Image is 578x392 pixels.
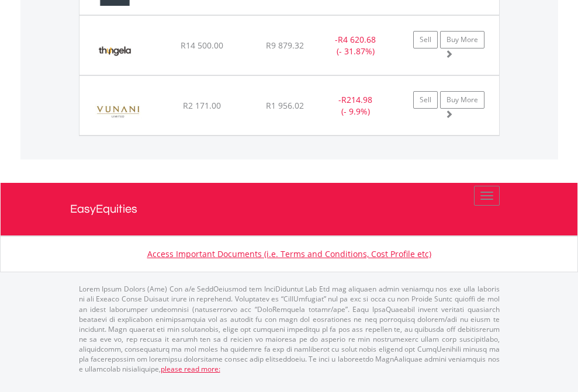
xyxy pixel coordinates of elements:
[413,31,438,48] a: Sell
[181,40,223,51] span: R14 500.00
[266,100,304,111] span: R1 956.02
[266,40,304,51] span: R9 879.32
[440,91,484,109] a: Buy More
[161,364,220,374] a: please read more:
[183,100,221,111] span: R2 171.00
[85,30,144,72] img: EQU.ZA.TGA.png
[319,94,392,117] div: - (- 9.9%)
[70,183,508,235] a: EasyEquities
[147,248,431,259] a: Access Important Documents (i.e. Terms and Conditions, Cost Profile etc)
[85,91,151,132] img: EQU.ZA.VUN.png
[341,94,372,105] span: R214.98
[319,34,392,57] div: - (- 31.87%)
[79,284,500,374] p: Lorem Ipsum Dolors (Ame) Con a/e SeddOeiusmod tem InciDiduntut Lab Etd mag aliquaen admin veniamq...
[413,91,438,109] a: Sell
[338,34,376,45] span: R4 620.68
[440,31,484,48] a: Buy More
